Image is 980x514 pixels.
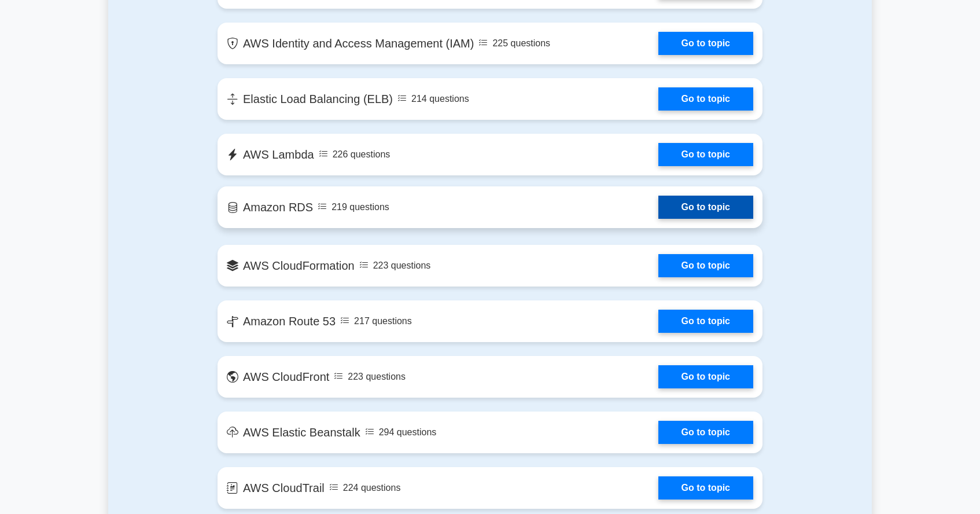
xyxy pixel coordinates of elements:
[658,476,753,500] a: Go to topic
[658,87,753,111] a: Go to topic
[658,254,753,277] a: Go to topic
[658,421,753,444] a: Go to topic
[658,310,753,333] a: Go to topic
[658,32,753,55] a: Go to topic
[658,196,753,219] a: Go to topic
[658,143,753,166] a: Go to topic
[658,365,753,388] a: Go to topic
